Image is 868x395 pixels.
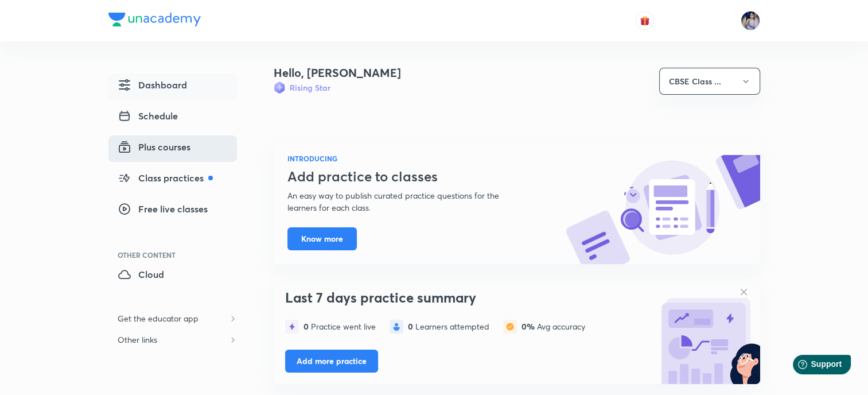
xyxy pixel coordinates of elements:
a: Plus courses [108,135,237,162]
div: Avg accuracy [521,322,585,331]
button: Know more [287,227,357,250]
a: Schedule [108,104,237,131]
img: Badge [274,82,285,94]
a: Cloud [108,263,237,289]
span: Class practices [118,171,213,185]
span: 0 [303,321,311,332]
h6: Other links [108,329,166,350]
h6: Get the educator app [108,308,208,329]
button: CBSE Class ... [659,68,760,95]
img: avatar [640,16,650,26]
h4: Hello, [PERSON_NAME] [274,64,401,82]
a: Company Logo [108,13,201,29]
a: Class practices [108,166,237,193]
img: bg [657,281,760,384]
img: statistics [285,320,299,334]
span: Cloud [118,268,164,281]
span: Plus courses [118,140,190,154]
iframe: Help widget launcher [766,350,855,382]
p: An easy way to publish curated practice questions for the learners for each class. [287,189,527,214]
a: Dashboard [108,73,237,100]
h3: Last 7 days practice summary [285,289,651,306]
div: Practice went live [303,322,376,331]
span: 0% [521,321,537,332]
h3: Add practice to classes [287,168,527,185]
span: Free live classes [118,202,208,216]
span: Dashboard [118,78,187,92]
div: Other Content [118,251,237,258]
img: know-more [565,155,760,264]
span: 0 [408,321,415,332]
div: Learners attempted [408,322,489,331]
h6: Rising Star [290,82,330,94]
button: Add more practice [285,350,378,373]
img: Tanya Gautam [741,11,760,30]
h6: INTRODUCING [287,153,527,164]
img: statistics [390,320,403,334]
a: Free live classes [108,197,237,224]
span: Schedule [118,109,178,123]
img: statistics [503,320,517,334]
button: avatar [636,11,654,30]
img: Company Logo [108,13,201,26]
